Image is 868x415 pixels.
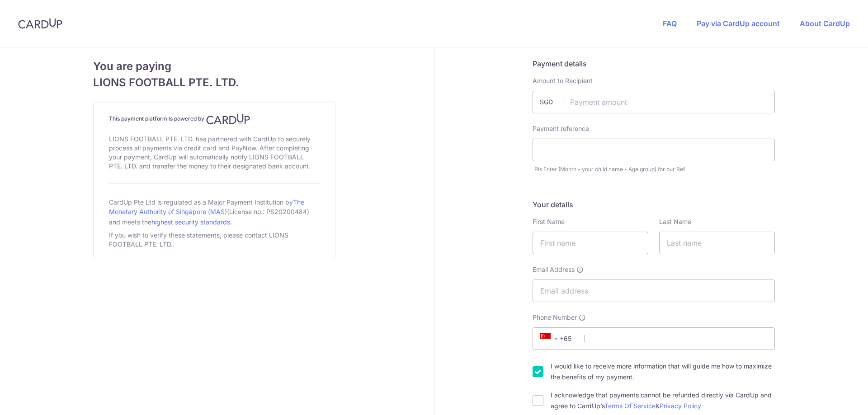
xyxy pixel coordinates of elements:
[533,76,593,85] label: Amount to Recipient
[533,217,565,226] label: First Name
[534,165,775,174] div: Pls Enter (Month - your child name - Age group) for our Ref
[109,133,320,173] div: LIONS FOOTBALL PTE. LTD. has partnered with CardUp to securely process all payments via credit ca...
[533,280,775,302] input: Email address
[551,361,775,382] label: I would like to receive more information that will guide me how to maximize the benefits of my pa...
[533,58,775,69] h5: Payment details
[663,19,677,28] a: FAQ
[659,217,691,226] label: Last Name
[109,195,320,229] div: CardUp Pte Ltd is regulated as a Major Payment Institution by (License no.: PS20200484) and meets...
[18,18,62,29] img: CardUp
[109,229,320,251] div: If you wish to verify these statements, please contact LIONS FOOTBALL PTE. LTD..
[533,199,775,210] h5: Your details
[537,333,578,344] span: +65
[206,114,250,125] img: CardUp
[604,402,656,410] a: Terms Of Service
[697,19,780,28] a: Pay via CardUp account
[660,402,701,410] a: Privacy Policy
[540,98,563,107] span: SGD
[551,390,775,411] label: I acknowledge that payments cannot be refunded directly via CardUp and agree to CardUp’s &
[533,265,575,274] span: Email Address
[93,75,335,91] span: LIONS FOOTBALL PTE. LTD.
[540,333,561,344] span: +65
[533,313,577,322] span: Phone Number
[109,114,320,125] h4: This payment platform is powered by
[533,91,775,113] input: Payment amount
[533,124,589,133] label: Payment reference
[93,58,335,75] span: You are paying
[533,232,648,254] input: First name
[800,19,850,28] a: About CardUp
[659,232,775,254] input: Last name
[151,218,230,226] a: highest security standards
